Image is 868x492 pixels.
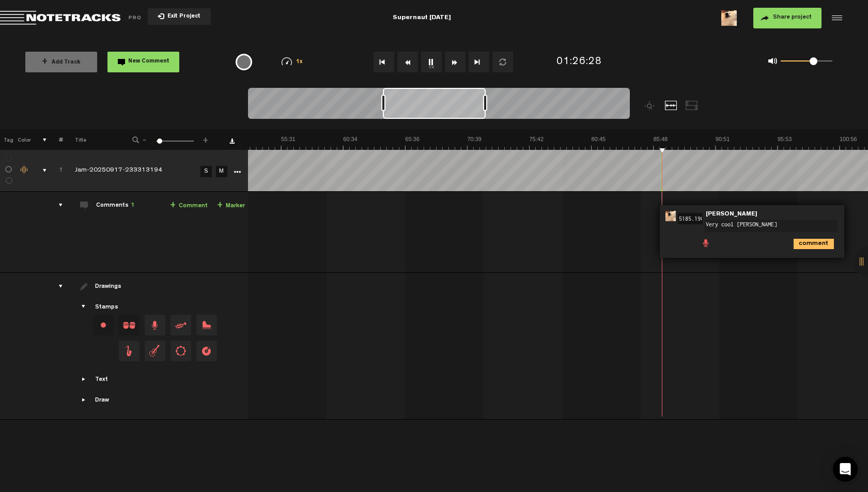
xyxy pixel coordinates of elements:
[107,52,179,72] button: New Comment
[665,211,676,221] img: ACg8ocL5gwKw5pd07maQ2lhPOff6WT8m3IvDddvTE_9JOcBkgrnxFAKk=s96-c
[80,303,88,311] span: Showcase stamps
[196,341,217,361] span: Drag and drop a stamp
[374,52,394,72] button: Go to beginning
[80,375,88,383] span: Showcase text
[96,202,134,210] div: Comments
[148,8,211,25] button: Exit Project
[705,211,758,218] span: [PERSON_NAME]
[556,55,602,70] div: 01:26:28
[469,52,489,72] button: Go to end
[17,165,33,175] div: Change the color of the waveform
[794,239,802,247] span: comment
[93,315,114,335] div: Change stamp color.To change the color of an existing stamp, select the stamp on the right and th...
[47,273,63,420] td: drawings
[25,52,97,72] button: +Add Track
[119,341,139,361] span: Drag and drop a stamp
[282,57,292,66] img: speedometer.svg
[63,129,118,150] th: Title
[80,396,88,404] span: Showcase draw menu
[42,60,81,66] span: Add Track
[63,150,197,192] td: Click to edit the title Jam-20250917-233313194
[16,150,31,192] td: Change the color of the waveform
[95,376,108,385] div: Text
[95,396,109,405] div: Draw
[164,14,200,20] span: Exit Project
[773,14,812,21] span: Share project
[119,315,139,335] span: Drag and drop a stamp
[296,59,303,65] span: 1x
[196,315,217,335] span: Drag and drop a stamp
[128,59,169,65] span: New Comment
[33,165,49,176] div: comments, stamps & drawings
[16,129,31,150] th: Color
[170,202,176,210] span: +
[236,54,252,70] div: {{ tooltip_message }}
[49,200,65,210] div: comments
[171,341,191,361] span: Drag and drop a stamp
[95,283,123,291] div: Drawings
[492,52,513,72] button: Loop
[202,135,210,142] span: +
[145,341,165,361] span: Drag and drop a stamp
[95,303,118,312] div: Stamps
[170,200,208,212] a: Comment
[31,150,47,192] td: comments, stamps & drawings
[47,150,63,192] td: Click to change the order number 1
[47,192,63,273] td: comments
[217,200,245,212] a: Marker
[171,315,191,335] span: Drag and drop a stamp
[75,166,209,176] div: Click to edit the title
[833,457,858,482] div: Open Intercom Messenger
[421,52,442,72] button: 1x
[229,139,235,144] a: Download comments
[753,8,822,28] button: Share project
[217,202,223,210] span: +
[47,129,63,150] th: #
[721,10,737,26] img: ACg8ocL5gwKw5pd07maQ2lhPOff6WT8m3IvDddvTE_9JOcBkgrnxFAKk=s96-c
[397,52,418,72] button: Rewind
[131,203,134,209] span: 1
[232,166,242,176] a: More
[216,166,227,177] a: M
[266,57,319,66] div: 1x
[49,166,65,176] div: Click to change the order number
[200,166,212,177] a: S
[42,58,48,66] span: +
[445,52,466,72] button: Fast Forward
[49,281,65,291] div: drawings
[141,135,149,142] span: -
[794,239,834,249] i: comment
[145,315,165,335] span: Drag and drop a stamp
